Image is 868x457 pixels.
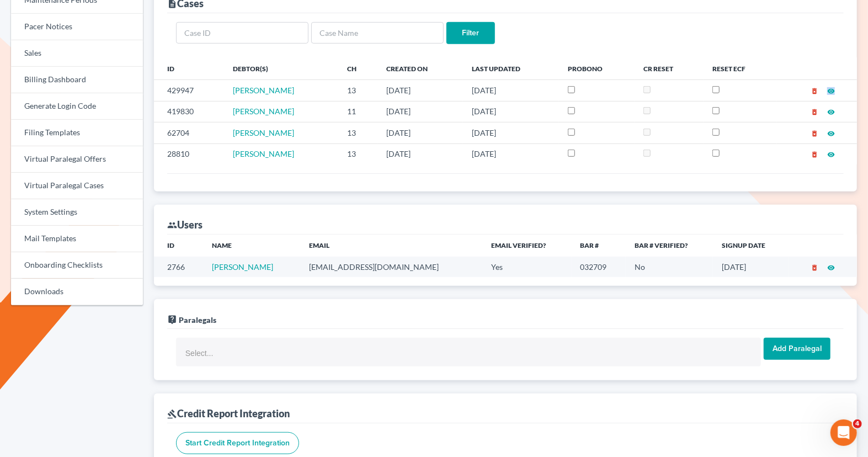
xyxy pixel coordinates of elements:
[811,87,818,95] i: delete_forever
[463,101,559,122] td: [DATE]
[811,86,818,95] a: delete_forever
[626,235,713,257] th: Bar # Verified?
[167,218,203,231] div: Users
[827,262,835,272] a: visibility
[764,338,830,360] input: Add Paralegal
[212,262,273,272] a: [PERSON_NAME]
[463,80,559,101] td: [DATE]
[811,262,818,272] a: delete_forever
[11,226,143,252] a: Mail Templates
[338,101,377,122] td: 11
[11,173,143,199] a: Virtual Paralegal Cases
[233,149,294,158] a: [PERSON_NAME]
[11,67,143,93] a: Billing Dashboard
[176,22,308,44] input: Case ID
[233,107,294,116] a: [PERSON_NAME]
[311,22,444,44] input: Case Name
[154,57,224,79] th: ID
[11,252,143,279] a: Onboarding Checklists
[482,257,572,277] td: Yes
[176,432,299,454] input: Start Credit Report Integration
[203,235,301,257] th: Name
[811,149,818,158] a: delete_forever
[154,235,203,257] th: ID
[572,235,626,257] th: Bar #
[377,144,463,164] td: [DATE]
[300,235,482,257] th: Email
[559,57,635,79] th: ProBono
[154,257,203,277] td: 2766
[827,87,835,95] i: visibility
[827,128,835,137] a: visibility
[811,264,818,272] i: delete_forever
[713,257,789,277] td: [DATE]
[224,57,338,79] th: Debtor(s)
[827,107,835,116] a: visibility
[11,40,143,67] a: Sales
[704,57,777,79] th: Reset ECF
[11,146,143,173] a: Virtual Paralegal Offers
[300,257,482,277] td: [EMAIL_ADDRESS][DOMAIN_NAME]
[830,419,857,446] iframe: Intercom live chat
[463,123,559,144] td: [DATE]
[811,130,818,137] i: delete_forever
[827,130,835,137] i: visibility
[827,149,835,158] a: visibility
[377,80,463,101] td: [DATE]
[827,86,835,95] a: visibility
[154,123,224,144] td: 62704
[11,120,143,146] a: Filing Templates
[154,101,224,122] td: 419830
[233,86,294,95] a: [PERSON_NAME]
[338,144,377,164] td: 13
[11,14,143,40] a: Pacer Notices
[482,235,572,257] th: Email Verified?
[338,80,377,101] td: 13
[572,257,626,277] td: 032709
[377,57,463,79] th: Created On
[167,407,290,420] div: Credit Report Integration
[11,279,143,305] a: Downloads
[154,80,224,101] td: 429947
[463,144,559,164] td: [DATE]
[167,409,177,419] i: gavel
[626,257,713,277] td: No
[377,101,463,122] td: [DATE]
[377,123,463,144] td: [DATE]
[167,220,177,230] i: group
[827,264,835,272] i: visibility
[338,123,377,144] td: 13
[853,419,862,428] span: 4
[179,315,216,325] span: Paralegals
[811,128,818,137] a: delete_forever
[11,199,143,226] a: System Settings
[635,57,704,79] th: CR Reset
[811,151,818,158] i: delete_forever
[811,108,818,116] i: delete_forever
[827,151,835,158] i: visibility
[446,22,495,44] input: Filter
[167,315,177,325] i: live_help
[463,57,559,79] th: Last Updated
[11,93,143,120] a: Generate Login Code
[233,128,294,137] a: [PERSON_NAME]
[713,235,789,257] th: Signup Date
[811,107,818,116] a: delete_forever
[827,108,835,116] i: visibility
[154,144,224,164] td: 28810
[338,57,377,79] th: Ch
